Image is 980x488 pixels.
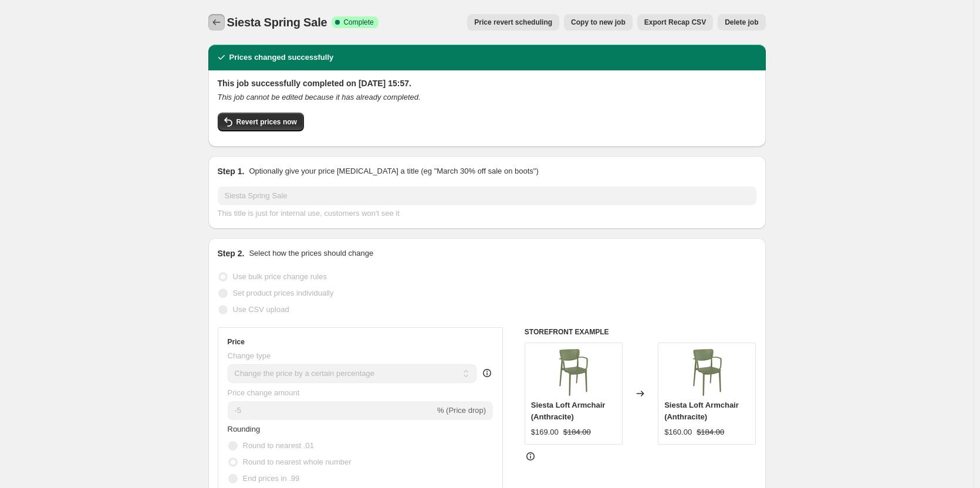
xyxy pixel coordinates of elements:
[437,406,486,415] span: % (Price drop)
[531,426,559,438] div: $169.00
[233,305,289,314] span: Use CSV upload
[227,16,327,29] span: Siesta Spring Sale
[218,187,756,205] input: 30% off holiday sale
[243,474,300,483] span: End prices in .99
[229,52,334,63] h2: Prices changed successfully
[664,426,692,438] div: $160.00
[474,18,552,27] span: Price revert scheduling
[228,337,245,347] h3: Price
[243,441,314,450] span: Round to nearest .01
[233,289,334,297] span: Set product prices individually
[218,165,245,177] h2: Step 1.
[644,18,706,27] span: Export Recap CSV
[571,18,626,27] span: Copy to new job
[208,14,225,30] button: Price change jobs
[249,248,373,259] p: Select how the prices should change
[684,349,731,396] img: 014_FL-118-10680-196_front_side_80x.jpg
[218,113,304,131] button: Revert prices now
[243,457,352,466] span: Round to nearest whole number
[343,18,373,27] span: Complete
[725,18,758,27] span: Delete job
[218,77,756,89] h2: This job successfully completed on [DATE] 15:57.
[563,426,591,438] strike: $184.00
[467,14,559,30] button: Price revert scheduling
[228,388,300,397] span: Price change amount
[228,425,261,433] span: Rounding
[218,209,400,218] span: This title is just for internal use, customers won't see it
[218,93,421,101] i: This job cannot be edited because it has already completed.
[531,401,606,421] span: Siesta Loft Armchair (Anthracite)
[233,272,327,281] span: Use bulk price change rules
[550,349,597,396] img: 014_FL-118-10680-196_front_side_80x.jpg
[218,248,245,259] h2: Step 2.
[481,367,493,379] div: help
[697,426,724,438] strike: $184.00
[525,327,756,337] h6: STOREFRONT EXAMPLE
[718,14,765,30] button: Delete job
[564,14,633,30] button: Copy to new job
[249,165,538,177] p: Optionally give your price [MEDICAL_DATA] a title (eg "March 30% off sale on boots")
[228,401,435,420] input: -15
[228,351,271,360] span: Change type
[664,401,739,421] span: Siesta Loft Armchair (Anthracite)
[637,14,713,30] button: Export Recap CSV
[236,117,297,127] span: Revert prices now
